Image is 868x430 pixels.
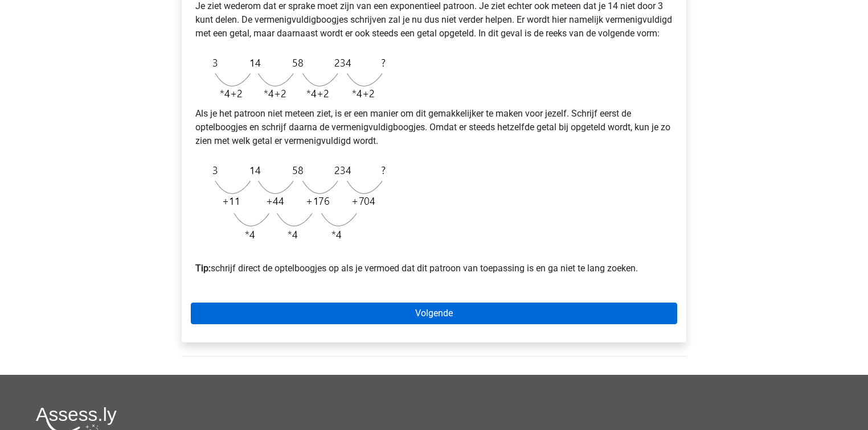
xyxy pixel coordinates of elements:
img: Exponential_Example_2_2.png [195,49,391,107]
a: Volgende [191,303,677,324]
p: Als je het patroon niet meteen ziet, is er een manier om dit gemakkelijker te maken voor jezelf. ... [195,107,673,148]
b: Tip: [195,263,211,274]
p: schrijf direct de optelboogjes op als je vermoed dat dit patroon van toepassing is en ga niet te ... [195,248,673,275]
img: Exponential_Example_2_3.png [195,157,391,248]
